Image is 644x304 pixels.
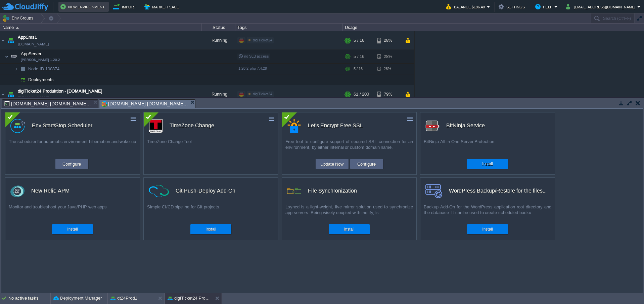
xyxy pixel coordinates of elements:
div: Name [1,24,201,31]
img: backup-logo.svg [425,184,442,198]
div: Tags [236,24,342,31]
div: Monitor and troubleshoot your Java/PHP web apps [5,204,140,221]
div: Lsyncd is a light-weight, live mirror solution used to synchronize app servers. Being wisely coup... [282,204,416,221]
span: no SLB access [238,54,269,58]
img: AMDAwAAAACH5BAEAAAAALAAAAAABAAEAAAICRAEAOw== [0,85,6,103]
button: Import [113,3,138,11]
button: Settings [499,3,527,11]
span: AppServer [20,51,42,57]
button: New Environment [60,3,107,11]
span: 100874 [28,66,60,72]
button: dt24Prod1 [110,295,137,302]
button: Update Now [318,160,346,168]
button: Install [482,161,493,167]
div: Let's Encrypt Free SSL [308,119,363,133]
div: The scheduler for automatic environment hibernation and wake-up [5,139,140,156]
div: BitNinja Service [446,119,485,133]
button: Balance $196.40 [446,3,487,11]
img: AMDAwAAAACH5BAEAAAAALAAAAAABAAEAAAICRAEAOw== [14,74,18,85]
a: [DOMAIN_NAME] [18,41,49,47]
div: File Synchronization [308,184,357,198]
span: digiTicket24 [253,92,272,96]
div: TimeZone Change [170,119,214,133]
div: Simple CI/CD pipeline for Git projects. [144,204,278,221]
div: 28% [377,64,399,74]
div: TimeZone Change Tool [144,139,278,156]
a: Node ID:100874 [28,66,60,72]
div: 79% [377,85,399,103]
div: Backup Add-On for the WordPress application root directory and the database. It can be used to cr... [420,204,555,221]
div: Env Start/Stop Scheduler [32,119,92,133]
button: Deployment Manager [53,295,102,302]
span: [DOMAIN_NAME] [DOMAIN_NAME] wowi allenstingeder [PERSON_NAME] : Add-Ons [101,100,189,108]
img: logo.png [425,119,440,133]
button: Configure [355,160,378,168]
a: AppServer[PERSON_NAME] 1.20.2 [20,51,42,56]
button: Install [482,226,493,233]
img: icon.png [287,184,301,198]
div: 28% [377,50,399,63]
div: No active tasks [8,293,50,304]
div: Running [202,85,235,103]
img: AMDAwAAAACH5BAEAAAAALAAAAAABAAEAAAICRAEAOw== [18,74,28,85]
a: digiTicket24 Produktion - [DOMAIN_NAME] [18,88,102,95]
img: ci-cd-icon.png [149,185,169,197]
span: digiTicket24 [253,38,272,42]
img: CloudJiffy [2,3,48,11]
div: 5 / 16 [354,31,364,49]
img: AMDAwAAAACH5BAEAAAAALAAAAAABAAEAAAICRAEAOw== [16,27,19,29]
img: AMDAwAAAACH5BAEAAAAALAAAAAABAAEAAAICRAEAOw== [6,85,15,103]
span: Node ID: [28,66,45,71]
div: WordPress Backup/Restore for the filesystem and the databases [449,184,547,198]
button: digiTicket24 Produktion - [DOMAIN_NAME] [168,295,210,302]
div: Status [202,24,235,31]
button: Env Groups [2,13,36,23]
button: Configure [60,160,83,168]
a: Deployments [28,77,55,82]
div: 5 / 16 [354,50,364,63]
img: AMDAwAAAACH5BAEAAAAALAAAAAABAAEAAAICRAEAOw== [5,50,9,63]
button: Install [205,226,216,233]
div: Running [202,31,235,49]
span: [DOMAIN_NAME] [DOMAIN_NAME] wowi allenstingeder [PERSON_NAME] : Web SSH [4,100,92,108]
button: Install [344,226,354,233]
img: AMDAwAAAACH5BAEAAAAALAAAAAABAAEAAAICRAEAOw== [14,64,18,74]
button: Install [67,226,78,233]
div: 28% [377,31,399,49]
div: 5 / 16 [354,64,363,74]
div: New Relic APM [31,184,70,198]
div: Usage [343,24,414,31]
img: AMDAwAAAACH5BAEAAAAALAAAAAABAAEAAAICRAEAOw== [9,50,18,63]
a: AppCms1 [18,34,37,41]
a: [DOMAIN_NAME] [18,95,49,101]
img: AMDAwAAAACH5BAEAAAAALAAAAAABAAEAAAICRAEAOw== [6,31,15,49]
div: Free tool to configure support of secured SSL connection for an environment, by either internal o... [282,139,416,156]
div: BitNinja All-in-One Server Protection [420,139,555,156]
div: 61 / 200 [354,85,369,103]
iframe: chat widget [616,277,637,297]
div: Git-Push-Deploy Add-On [176,184,235,198]
button: Marketplace [144,3,181,11]
img: AMDAwAAAACH5BAEAAAAALAAAAAABAAEAAAICRAEAOw== [0,31,6,49]
span: 1.20.2-php-7.4.29 [238,66,267,70]
img: newrelic_70x70.png [10,184,25,198]
button: [EMAIL_ADDRESS][DOMAIN_NAME] [566,3,637,11]
img: AMDAwAAAACH5BAEAAAAALAAAAAABAAEAAAICRAEAOw== [18,64,28,74]
span: [PERSON_NAME] 1.20.2 [21,58,60,62]
button: Help [535,3,554,11]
